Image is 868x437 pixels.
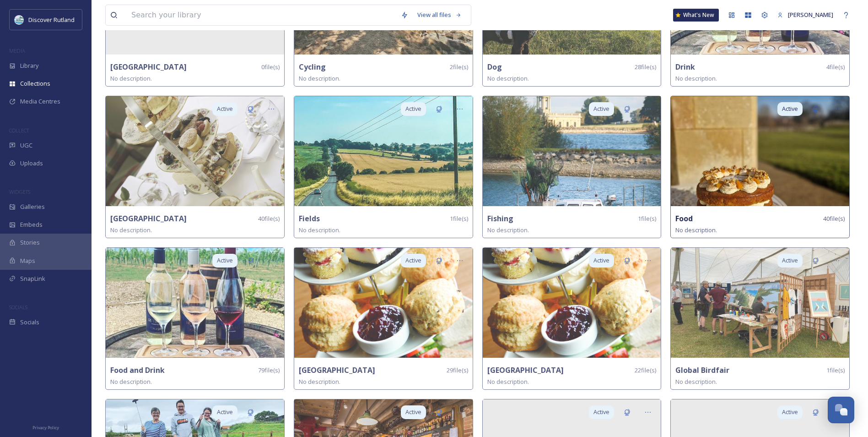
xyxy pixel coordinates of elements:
[450,214,468,223] span: 1 file(s)
[675,377,717,386] span: No description.
[28,16,75,24] span: Discover Rutland
[299,62,326,72] strong: Cycling
[20,238,40,247] span: Stories
[675,365,729,375] strong: Global Birdfair
[106,96,284,206] img: Falcon%2520Hotel%2520-%2520Credit%25207.JPG
[294,96,473,206] img: kirstie_jade-17933237867507471.jpg
[675,62,695,72] strong: Drink
[217,104,233,113] span: Active
[593,408,609,416] span: Active
[20,159,43,168] span: Uploads
[9,188,30,195] span: WIDGETS
[110,365,165,375] strong: Food and Drink
[638,214,656,223] span: 1 file(s)
[20,274,45,283] span: SnapLink
[110,377,152,386] span: No description.
[675,226,717,234] span: No description.
[299,377,340,386] span: No description.
[299,74,340,82] span: No description.
[258,214,280,223] span: 40 file(s)
[826,63,845,71] span: 4 file(s)
[127,5,396,25] input: Search your library
[447,366,468,375] span: 29 file(s)
[110,213,187,224] strong: [GEOGRAPHIC_DATA]
[20,97,60,106] span: Media Centres
[294,248,473,358] img: Gates%2520Garden%2520Centre%2520-%2520Afternoon%2520Tea%2520-%2520Food%2520-%2520CREDIT_%2520Gate...
[826,366,845,375] span: 1 file(s)
[20,79,50,88] span: Collections
[487,213,513,224] strong: Fishing
[782,408,798,416] span: Active
[675,213,693,224] strong: Food
[828,397,854,423] button: Open Chat
[671,248,849,358] img: jonathanlatimerart-17954799703935701.jpeg
[782,104,798,113] span: Active
[483,248,661,358] img: Gates%2520Garden%2520Centre%2520-%2520Afternoon%2520Tea%2520-%2520Food%2520-%2520CREDIT_%2520Gate...
[487,226,529,234] span: No description.
[405,104,421,113] span: Active
[20,220,43,229] span: Embeds
[217,256,233,265] span: Active
[450,63,468,71] span: 2 file(s)
[487,377,529,386] span: No description.
[299,226,340,234] span: No description.
[15,15,24,24] img: DiscoverRutlandlog37F0B7.png
[635,63,656,71] span: 28 file(s)
[20,318,39,327] span: Socials
[217,408,233,416] span: Active
[9,127,29,134] span: COLLECT
[405,408,421,416] span: Active
[110,226,152,234] span: No description.
[413,6,466,24] a: View all files
[593,104,609,113] span: Active
[673,9,719,22] a: What's New
[487,365,564,375] strong: [GEOGRAPHIC_DATA]
[20,141,32,150] span: UGC
[110,62,187,72] strong: [GEOGRAPHIC_DATA]
[788,11,833,19] span: [PERSON_NAME]
[32,421,59,432] a: Privacy Policy
[487,74,529,82] span: No description.
[32,425,59,431] span: Privacy Policy
[258,366,280,375] span: 79 file(s)
[110,74,152,82] span: No description.
[106,248,284,358] img: therutlandvineyard-18308076811037261.jpg
[405,256,421,265] span: Active
[823,214,845,223] span: 40 file(s)
[20,257,35,265] span: Maps
[299,213,320,224] strong: Fields
[635,366,656,375] span: 22 file(s)
[20,202,45,211] span: Galleries
[671,96,849,206] img: castlecottageoakham-17917499912651324.jpg
[782,256,798,265] span: Active
[487,62,502,72] strong: Dog
[483,96,661,206] img: edita.sukyte-17968185820767683-0.jpg
[773,6,838,24] a: [PERSON_NAME]
[675,74,717,82] span: No description.
[9,304,27,311] span: SOCIALS
[593,256,609,265] span: Active
[20,61,38,70] span: Library
[261,63,280,71] span: 0 file(s)
[299,365,375,375] strong: [GEOGRAPHIC_DATA]
[9,47,25,54] span: MEDIA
